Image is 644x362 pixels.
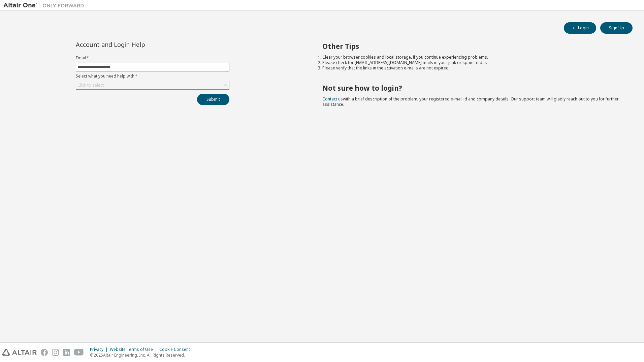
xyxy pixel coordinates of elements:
[322,42,621,51] h2: Other Tips
[2,349,37,356] img: altair_logo.svg
[197,94,229,105] button: Submit
[76,42,199,47] div: Account and Login Help
[41,349,48,356] img: facebook.svg
[77,83,104,88] div: Click to select
[110,347,159,352] div: Website Terms of Use
[564,22,596,34] button: Login
[76,81,229,89] div: Click to select
[52,349,59,356] img: instagram.svg
[322,96,619,107] span: with a brief description of the problem, your registered e-mail id and company details. Our suppo...
[322,60,621,65] li: Please check for [EMAIL_ADDRESS][DOMAIN_NAME] mails in your junk or spam folder.
[322,84,621,92] h2: Not sure how to login?
[76,73,229,79] label: Select what you need help with
[159,347,194,352] div: Cookie Consent
[322,55,621,60] li: Clear your browser cookies and local storage, if you continue experiencing problems.
[3,2,88,9] img: Altair One
[322,65,621,71] li: Please verify that the links in the activation e-mails are not expired.
[90,352,194,358] p: © 2025 Altair Engineering, Inc. All Rights Reserved.
[76,55,229,61] label: Email
[74,349,84,356] img: youtube.svg
[63,349,70,356] img: linkedin.svg
[90,347,110,352] div: Privacy
[600,22,633,34] button: Sign Up
[322,96,343,102] a: Contact us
